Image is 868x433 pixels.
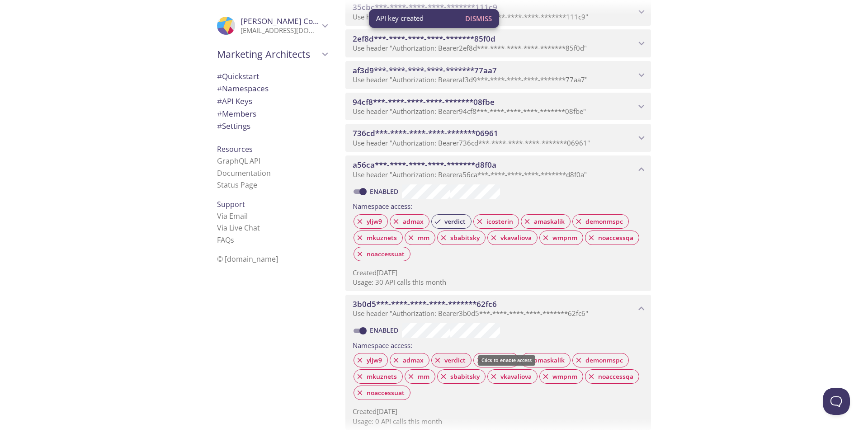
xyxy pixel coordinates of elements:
[217,254,278,264] span: © [DOMAIN_NAME]
[368,326,402,334] a: Enabled
[580,217,628,226] span: demonmspc
[361,234,402,242] span: mkuznets
[217,83,222,94] span: #
[405,231,435,245] div: mm
[572,214,629,229] div: demonmspc
[487,231,538,245] div: vkavaliova
[354,247,410,261] div: noaccessuat
[593,234,639,242] span: noaccessqa
[241,16,334,26] span: [PERSON_NAME] Costerin
[353,199,412,212] label: Namespace access:
[217,83,269,94] span: Namespaces
[210,120,335,132] div: Team Settings
[217,48,319,61] span: Marketing Architects
[473,353,519,367] div: icosterin
[823,388,850,415] iframe: Help Scout Beacon - Open
[217,71,222,81] span: #
[361,356,387,364] span: yljw9
[495,234,537,242] span: vkavaliova
[217,121,250,131] span: Settings
[487,369,538,384] div: vkavaliova
[210,95,335,108] div: API Keys
[481,217,519,226] span: icosterin
[547,372,583,381] span: wmpnm
[217,156,260,166] a: GraphQL API
[354,231,403,245] div: mkuznets
[405,369,435,384] div: mm
[353,338,412,351] label: Namespace access:
[210,11,335,41] div: Ivan Costerin
[547,234,583,242] span: wmpnm
[412,372,435,381] span: mm
[241,26,319,35] p: [EMAIL_ADDRESS][DOMAIN_NAME]
[431,214,472,229] div: verdict
[361,250,410,258] span: noaccessuat
[217,199,245,209] span: Support
[580,356,628,364] span: demonmspc
[361,217,387,226] span: yljw9
[437,369,486,384] div: sbabitsky
[465,13,492,24] span: Dismiss
[439,217,471,226] span: verdict
[217,211,248,221] a: Via Email
[495,372,537,381] span: vkavaliova
[217,96,222,106] span: #
[210,82,335,95] div: Namespaces
[528,217,570,226] span: amaskalik
[353,417,644,426] p: Usage: 0 API calls this month
[397,217,429,226] span: admax
[353,407,644,416] p: Created [DATE]
[353,278,644,287] p: Usage: 30 API calls this month
[217,96,252,106] span: API Keys
[354,369,403,384] div: mkuznets
[354,353,388,367] div: yljw9
[390,353,429,367] div: admax
[528,356,570,364] span: amaskalik
[210,108,335,120] div: Members
[231,235,234,245] span: s
[397,356,429,364] span: admax
[217,144,253,154] span: Resources
[585,231,639,245] div: noaccessqa
[217,108,256,119] span: Members
[217,71,259,81] span: Quickstart
[354,386,410,400] div: noaccessuat
[521,214,571,229] div: amaskalik
[473,214,519,229] div: icosterin
[361,389,410,397] span: noaccessuat
[210,70,335,83] div: Quickstart
[217,108,222,119] span: #
[431,353,472,367] div: verdict
[593,372,639,381] span: noaccessqa
[354,214,388,229] div: yljw9
[217,168,271,178] a: Documentation
[361,372,402,381] span: mkuznets
[481,356,519,364] span: icosterin
[217,121,222,131] span: #
[376,14,424,23] span: API key created
[217,180,257,190] a: Status Page
[439,356,471,364] span: verdict
[353,268,644,278] p: Created [DATE]
[437,231,486,245] div: sbabitsky
[462,10,495,27] button: Dismiss
[445,372,485,381] span: sbabitsky
[521,353,571,367] div: amaskalik
[217,235,234,245] a: FAQ
[585,369,639,384] div: noaccessqa
[210,42,335,66] div: Marketing Architects
[445,234,485,242] span: sbabitsky
[539,231,583,245] div: wmpnm
[412,234,435,242] span: mm
[368,187,402,196] a: Enabled
[390,214,429,229] div: admax
[539,369,583,384] div: wmpnm
[572,353,629,367] div: demonmspc
[217,223,260,233] a: Via Live Chat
